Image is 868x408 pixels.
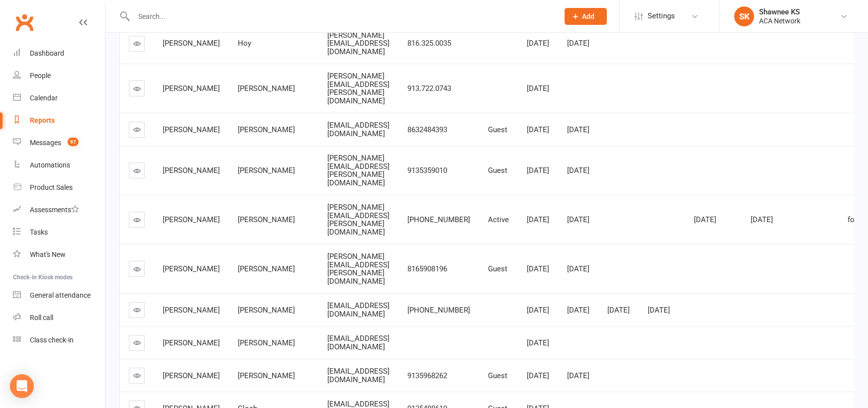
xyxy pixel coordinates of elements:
[13,87,105,109] a: Calendar
[30,206,79,214] div: Assessments
[30,94,58,102] div: Calendar
[13,42,105,65] a: Dashboard
[238,39,251,48] span: Hoy
[238,264,295,273] span: [PERSON_NAME]
[163,84,220,93] span: [PERSON_NAME]
[488,371,507,380] span: Guest
[238,338,295,347] span: [PERSON_NAME]
[163,166,220,175] span: [PERSON_NAME]
[238,306,295,315] span: [PERSON_NAME]
[488,125,507,134] span: Guest
[407,125,447,134] span: 8632484393
[30,161,70,169] div: Automations
[13,65,105,87] a: People
[163,125,220,134] span: [PERSON_NAME]
[567,166,589,175] span: [DATE]
[527,166,549,175] span: [DATE]
[759,16,800,25] div: ACA Network
[327,301,389,319] span: [EMAIL_ADDRESS][DOMAIN_NAME]
[12,10,37,35] a: Clubworx
[694,215,716,224] span: [DATE]
[238,166,295,175] span: [PERSON_NAME]
[527,371,549,380] span: [DATE]
[30,291,91,299] div: General attendance
[238,84,295,93] span: [PERSON_NAME]
[327,252,389,286] span: [PERSON_NAME][EMAIL_ADDRESS][PERSON_NAME][DOMAIN_NAME]
[527,338,549,347] span: [DATE]
[30,49,64,57] div: Dashboard
[327,121,389,138] span: [EMAIL_ADDRESS][DOMAIN_NAME]
[734,6,754,26] div: SK
[327,72,389,105] span: [PERSON_NAME][EMAIL_ADDRESS][PERSON_NAME][DOMAIN_NAME]
[238,125,295,134] span: [PERSON_NAME]
[527,125,549,134] span: [DATE]
[163,371,220,380] span: [PERSON_NAME]
[527,215,549,224] span: [DATE]
[407,264,447,273] span: 8165908196
[582,12,594,20] span: Add
[567,264,589,273] span: [DATE]
[527,84,549,93] span: [DATE]
[10,374,34,398] div: Open Intercom Messenger
[163,215,220,224] span: [PERSON_NAME]
[488,215,509,224] span: Active
[527,264,549,273] span: [DATE]
[567,39,589,48] span: [DATE]
[565,8,607,25] button: Add
[327,154,389,187] span: [PERSON_NAME][EMAIL_ADDRESS][PERSON_NAME][DOMAIN_NAME]
[327,367,389,384] span: [EMAIL_ADDRESS][DOMAIN_NAME]
[163,306,220,315] span: [PERSON_NAME]
[567,371,589,380] span: [DATE]
[30,139,61,147] div: Messages
[607,306,630,315] span: [DATE]
[567,215,589,224] span: [DATE]
[13,307,105,329] a: Roll call
[327,31,389,56] span: [PERSON_NAME][EMAIL_ADDRESS][DOMAIN_NAME]
[327,203,389,237] span: [PERSON_NAME][EMAIL_ADDRESS][PERSON_NAME][DOMAIN_NAME]
[30,116,55,124] div: Reports
[407,306,470,315] span: [PHONE_NUMBER]
[13,132,105,154] a: Messages 97
[407,371,447,380] span: 9135968262
[407,84,451,93] span: 913.722.0743
[751,215,773,224] span: [DATE]
[30,183,73,191] div: Product Sales
[13,199,105,221] a: Assessments
[527,39,549,48] span: [DATE]
[759,7,800,16] div: Shawnee KS
[30,72,51,80] div: People
[488,264,507,273] span: Guest
[163,39,220,48] span: [PERSON_NAME]
[407,215,470,224] span: [PHONE_NUMBER]
[407,39,451,48] span: 816.325.0035
[30,228,48,236] div: Tasks
[131,9,552,23] input: Search...
[68,138,79,146] span: 97
[163,264,220,273] span: [PERSON_NAME]
[238,215,295,224] span: [PERSON_NAME]
[648,306,670,315] span: [DATE]
[13,176,105,199] a: Product Sales
[13,154,105,176] a: Automations
[13,221,105,244] a: Tasks
[30,336,74,344] div: Class check-in
[567,125,589,134] span: [DATE]
[648,5,675,27] span: Settings
[13,329,105,351] a: Class kiosk mode
[30,250,66,258] div: What's New
[327,334,389,351] span: [EMAIL_ADDRESS][DOMAIN_NAME]
[13,109,105,132] a: Reports
[238,371,295,380] span: [PERSON_NAME]
[13,284,105,307] a: General attendance kiosk mode
[527,306,549,315] span: [DATE]
[30,314,53,322] div: Roll call
[488,166,507,175] span: Guest
[407,166,447,175] span: 9135359010
[567,306,589,315] span: [DATE]
[13,244,105,266] a: What's New
[163,338,220,347] span: [PERSON_NAME]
